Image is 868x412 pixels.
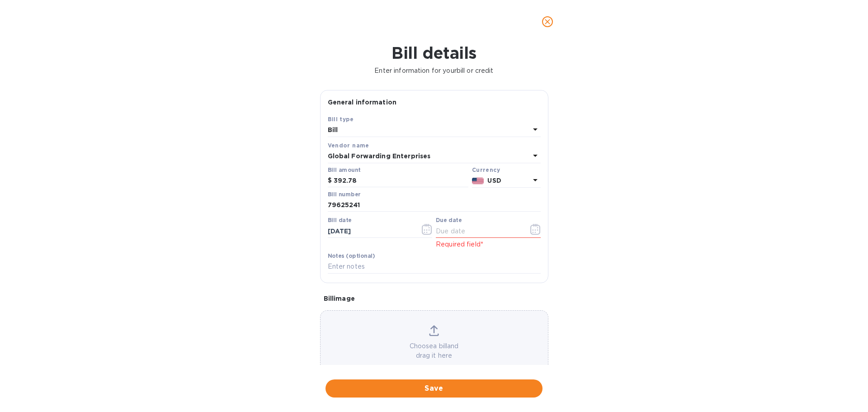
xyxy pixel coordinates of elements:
[328,142,369,149] b: Vendor name
[328,152,431,160] b: Global Forwarding Enterprises
[537,11,558,33] button: close
[436,224,521,238] input: Due date
[328,224,413,238] input: Select date
[328,116,354,123] b: Bill type
[487,177,501,184] b: USD
[324,294,545,303] p: Bill image
[328,174,334,188] div: $
[7,43,861,62] h1: Bill details
[334,174,468,188] input: $ Enter bill amount
[472,178,484,184] img: USD
[328,126,338,133] b: Bill
[328,199,541,212] input: Enter bill number
[333,383,535,394] span: Save
[7,66,861,76] p: Enter information for your bill or credit
[321,341,548,360] p: Choose a bill and drag it here
[328,99,397,106] b: General information
[325,379,542,398] button: Save
[328,218,352,223] label: Bill date
[328,260,541,274] input: Enter notes
[328,192,360,197] label: Bill number
[436,218,462,223] label: Due date
[436,240,541,249] p: Required field*
[328,253,375,259] label: Notes (optional)
[328,167,360,173] label: Bill amount
[472,166,500,173] b: Currency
